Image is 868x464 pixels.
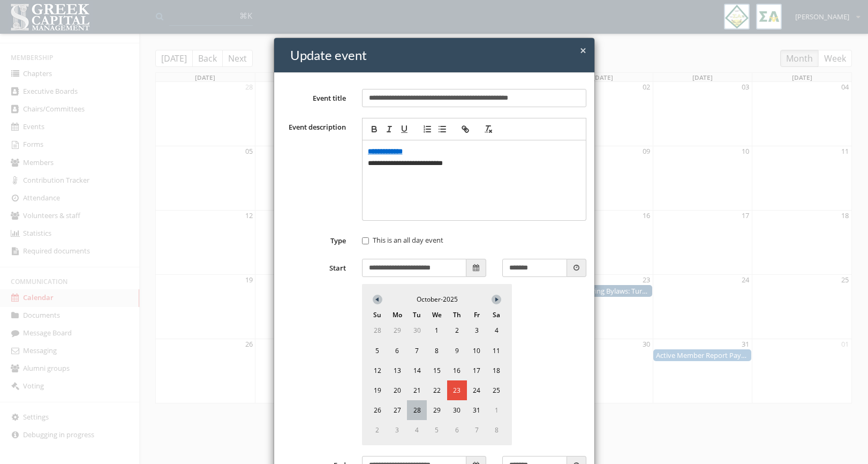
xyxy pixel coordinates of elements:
[274,259,354,273] label: Start
[407,420,427,440] span: 4
[387,420,407,440] span: 3
[387,310,407,320] span: Mo
[367,361,387,380] span: 12
[407,361,427,380] span: 14
[467,341,487,361] span: 10
[274,232,354,246] label: Type
[290,46,586,64] h4: Update event
[387,361,407,380] span: 13
[467,310,487,320] span: Fr
[443,295,458,304] span: 2025
[417,295,441,304] span: October
[467,400,487,420] span: 31
[447,310,467,320] span: Th
[580,43,586,58] span: ×
[487,400,507,420] span: 1
[387,380,407,400] span: 20
[467,361,487,380] span: 17
[367,380,387,400] span: 19
[407,320,427,340] span: 30
[407,380,427,400] span: 21
[447,341,467,361] span: 9
[467,320,487,340] span: 3
[274,89,354,103] label: Event title
[427,310,447,320] span: We
[367,420,387,440] span: 2
[487,320,507,340] span: 4
[367,320,387,340] span: 28
[467,420,487,440] span: 7
[274,118,354,132] label: Event description
[487,420,507,440] span: 8
[427,420,447,440] span: 5
[407,310,427,320] span: Tu
[407,341,427,361] span: 7
[487,341,507,361] span: 11
[427,380,447,400] span: 22
[427,400,447,420] span: 29
[427,341,447,361] span: 8
[447,420,467,440] span: 6
[407,400,427,420] span: 28
[427,361,447,380] span: 15
[367,341,387,361] span: 5
[447,320,467,340] span: 2
[387,400,407,420] span: 27
[447,361,467,380] span: 16
[487,380,507,400] span: 25
[362,237,369,244] input: This is an all day event
[467,380,487,400] span: 24
[367,310,387,320] span: Su
[447,400,467,420] span: 30
[427,320,447,340] span: 1
[441,295,443,304] span: -
[387,320,407,340] span: 29
[387,341,407,361] span: 6
[487,310,507,320] span: Sa
[367,400,387,420] span: 26
[487,361,507,380] span: 18
[362,235,443,246] label: This is an all day event
[447,380,467,400] span: 23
